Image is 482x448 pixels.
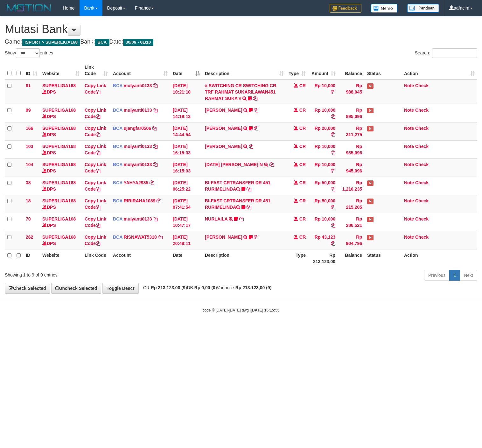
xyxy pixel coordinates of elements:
[40,195,82,213] td: DPS
[170,231,202,249] td: [DATE] 20:48:11
[205,144,242,149] a: [PERSON_NAME]
[140,285,272,290] span: CR: DB: Variance:
[367,217,374,222] span: Has Note
[415,180,429,185] a: Check
[308,249,338,267] th: Rp 213.123,00
[299,234,306,240] span: CR
[194,285,217,290] strong: Rp 0,00 (0)
[113,216,122,221] span: BCA
[124,234,157,240] a: RISNAWAT5310
[40,122,82,140] td: DPS
[202,249,286,267] th: Description
[404,234,414,240] a: Note
[102,283,139,294] a: Toggle Descr
[338,195,365,213] td: Rp 215,205
[113,108,122,113] span: BCA
[85,180,106,192] a: Copy Link Code
[308,177,338,195] td: Rp 50,000
[124,126,151,131] a: ujangfar0506
[26,234,33,240] span: 262
[308,104,338,122] td: Rp 10,000
[113,144,122,149] span: BCA
[286,61,308,80] th: Type: activate to sort column ascending
[424,270,450,281] a: Previous
[404,198,414,203] a: Note
[85,126,106,137] a: Copy Link Code
[124,198,156,203] a: RIRIRAHA1089
[249,144,253,149] a: Copy ELSA MITCHEL to clipboard
[308,213,338,231] td: Rp 10,000
[331,89,335,94] a: Copy Rp 10,000 to clipboard
[26,198,31,203] span: 18
[5,3,53,13] img: MOTION_logo.png
[407,4,439,12] img: panduan.png
[367,83,374,89] span: Has Note
[42,180,76,185] a: SUPERLIGA168
[95,39,109,46] span: BCA
[157,198,161,203] a: Copy RIRIRAHA1089 to clipboard
[26,126,33,131] span: 166
[153,144,157,149] a: Copy mulyanti0133 to clipboard
[205,126,242,131] a: [PERSON_NAME]
[152,126,157,131] a: Copy ujangfar0506 to clipboard
[254,126,258,131] a: Copy NOVEN ELING PRAYOG to clipboard
[170,177,202,195] td: [DATE] 06:25:22
[5,23,477,36] h1: Mutasi Bank
[367,199,374,204] span: Has Note
[113,234,122,240] span: BCA
[113,198,122,203] span: BCA
[170,158,202,177] td: [DATE] 16:15:03
[40,158,82,177] td: DPS
[82,61,110,80] th: Link Code: activate to sort column ascending
[449,270,460,281] a: 1
[42,198,76,203] a: SUPERLIGA168
[123,180,148,185] a: YAHYA2935
[26,180,31,185] span: 38
[23,249,40,267] th: ID
[415,83,429,88] a: Check
[40,249,82,267] th: Website
[42,216,76,221] a: SUPERLIGA168
[170,104,202,122] td: [DATE] 14:19:13
[42,144,76,149] a: SUPERLIGA168
[124,83,152,88] a: mulyanti0133
[415,108,429,113] a: Check
[205,234,242,240] a: [PERSON_NAME]
[113,162,122,167] span: BCA
[254,108,258,113] a: Copy MUHAMMAD REZA to clipboard
[124,144,152,149] a: mulyanti0133
[299,83,306,88] span: CR
[338,213,365,231] td: Rp 286,521
[205,162,263,167] a: [DATE] [PERSON_NAME] N
[16,48,40,58] select: Showentries
[415,126,429,131] a: Check
[367,108,374,113] span: Has Note
[331,168,335,173] a: Copy Rp 10,000 to clipboard
[239,216,244,221] a: Copy NURLAILA to clipboard
[331,186,335,192] a: Copy Rp 50,000 to clipboard
[40,177,82,195] td: DPS
[415,162,429,167] a: Check
[151,285,187,290] strong: Rp 213.123,00 (9)
[338,231,365,249] td: Rp 904,796
[415,144,429,149] a: Check
[404,108,414,113] a: Note
[153,162,157,167] a: Copy mulyanti0133 to clipboard
[432,48,477,58] input: Search:
[331,132,335,137] a: Copy Rp 20,000 to clipboard
[338,122,365,140] td: Rp 311,275
[170,249,202,267] th: Date
[254,234,258,240] a: Copy YOSI EFENDI to clipboard
[286,249,308,267] th: Type
[153,83,157,88] a: Copy mulyanti0133 to clipboard
[308,61,338,80] th: Amount: activate to sort column ascending
[113,180,122,185] span: BCA
[40,231,82,249] td: DPS
[85,83,106,94] a: Copy Link Code
[365,249,402,267] th: Status
[331,150,335,155] a: Copy Rp 10,000 to clipboard
[402,249,477,267] th: Action
[404,216,414,221] a: Note
[308,122,338,140] td: Rp 20,000
[170,61,202,80] th: Date: activate to sort column descending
